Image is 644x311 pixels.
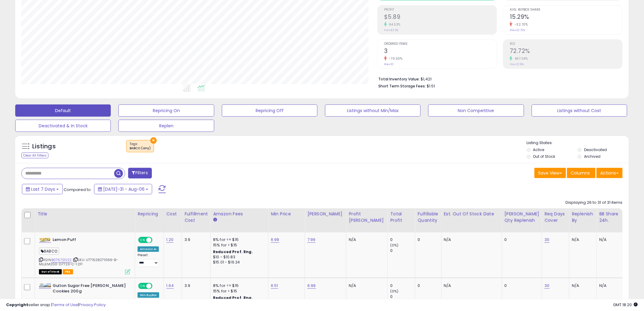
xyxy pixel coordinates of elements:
[378,83,426,89] b: Short Term Storage Fees:
[21,153,48,158] div: Clear All Filters
[390,243,399,248] small: (0%)
[51,257,72,263] a: B0767S1V22
[349,283,383,288] div: N/A
[584,154,600,159] label: Archived
[390,283,415,288] div: 0
[63,269,73,274] span: FBA
[39,269,62,274] span: All listings that are currently out of stock and unavailable for purchase on Amazon
[513,56,528,61] small: 497.04%
[584,147,607,152] label: Deactivated
[39,257,118,267] span: | SKU: U771528271066-B-MLLEM200-D7723-C-1.2F1
[271,237,279,243] a: 6.99
[166,237,174,243] a: 1.20
[128,168,152,178] button: Filters
[271,283,278,289] a: 6.51
[213,237,264,242] div: 8% for <= $15
[118,104,214,117] button: Repricing On
[64,187,92,193] span: Compared to:
[39,238,51,242] img: 41ebA4PUQcL._SL40_.jpg
[567,168,596,178] button: Columns
[166,211,180,217] div: Cost
[418,237,436,242] div: 0
[387,22,401,27] small: 64.53%
[22,184,63,194] button: Last 7 Days
[428,104,524,117] button: Non Competitive
[39,237,130,274] div: ASIN:
[390,248,415,253] div: 0
[213,283,264,288] div: 8% for <= $15
[213,288,264,294] div: 15% for > $15
[544,237,549,243] a: 30
[39,284,51,288] img: 41Uq2wTufrL._SL40_.jpg
[130,142,151,151] span: Tags :
[325,104,421,117] button: Listings without Min/Max
[510,42,622,46] span: ROI
[510,62,524,66] small: Prev: 12.18%
[31,186,55,192] span: Last 7 Days
[307,283,316,289] a: 6.99
[152,238,161,243] span: OFF
[510,28,525,32] small: Prev: 22.72%
[15,120,111,132] button: Deactivated & In Stock
[307,237,316,243] a: 7.99
[222,104,317,117] button: Repricing Off
[53,237,127,244] b: Lemon Puff
[138,253,159,267] div: Preset:
[52,302,78,308] a: Terms of Use
[390,237,415,242] div: 0
[39,248,59,255] span: BABCO
[15,104,111,117] button: Default
[544,283,549,289] a: 30
[138,246,159,252] div: Amazon AI
[94,184,152,194] button: [DATE]-31 - Aug-06
[599,283,619,288] div: N/A
[572,237,592,242] div: N/A
[213,217,217,223] small: Amazon Fees.
[418,283,436,288] div: 0
[384,48,497,56] h2: 3
[213,211,266,217] div: Amazon Fees
[384,42,497,46] span: Ordered Items
[572,211,594,224] div: Replenish By
[378,76,420,82] b: Total Inventory Value:
[378,75,618,82] li: $1,421
[79,302,106,308] a: Privacy Policy
[384,28,398,32] small: Prev: $3.58
[213,249,253,254] b: Reduced Prof. Rng.
[505,211,540,224] div: [PERSON_NAME] Qty Replenish
[597,168,623,178] button: Actions
[384,8,497,12] span: Profit
[6,302,28,308] strong: Copyright
[505,283,537,288] div: 0
[444,283,497,288] p: N/A
[533,147,544,152] label: Active
[213,255,264,260] div: $10 - $10.83
[32,142,56,151] h5: Listings
[527,140,629,146] p: Listing States:
[138,211,161,217] div: Repricing
[150,137,157,144] button: ×
[544,211,567,224] div: Req Days Cover
[53,283,127,296] b: Gullon Sugar Free [PERSON_NAME] Cookies 200g
[387,56,403,61] small: -70.00%
[184,237,206,242] div: 3.9
[444,237,497,242] p: N/A
[510,48,622,56] h2: 72.72%
[130,146,151,150] div: BABCO (any)
[390,211,412,224] div: Total Profit
[184,211,208,224] div: Fulfillment Cost
[166,283,174,289] a: 1.64
[213,260,264,265] div: $15.01 - $16.24
[384,62,394,66] small: Prev: 10
[444,211,499,217] div: Est. Out Of Stock Date
[510,13,622,22] h2: 15.29%
[138,292,159,298] div: Win BuyBox
[37,211,132,217] div: Title
[152,283,161,288] span: OFF
[384,13,497,22] h2: $5.89
[118,120,214,132] button: Replen
[213,242,264,248] div: 15% for > $15
[572,283,592,288] div: N/A
[6,302,106,308] div: seller snap | |
[599,211,621,224] div: BB Share 24h.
